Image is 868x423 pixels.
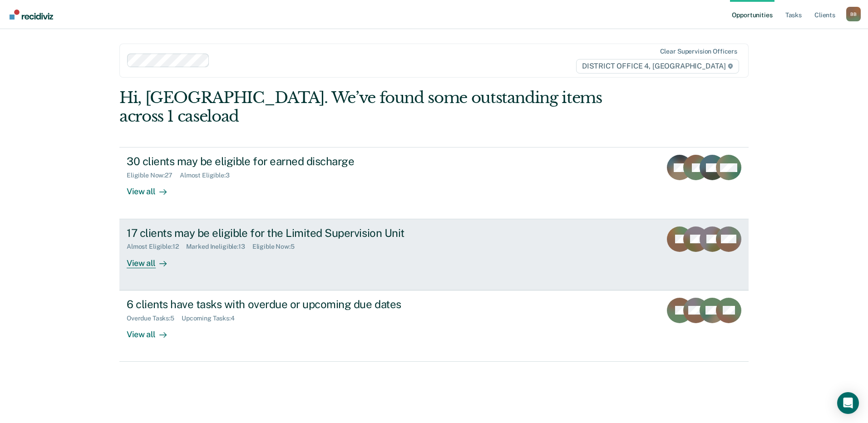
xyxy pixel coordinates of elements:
[127,155,445,168] div: 30 clients may be eligible for earned discharge
[127,226,445,240] div: 17 clients may be eligible for the Limited Supervision Unit
[846,7,861,21] div: B B
[127,315,182,322] div: Overdue Tasks : 5
[186,243,252,251] div: Marked Ineligible : 13
[576,59,739,74] span: DISTRICT OFFICE 4, [GEOGRAPHIC_DATA]
[252,243,302,251] div: Eligible Now : 5
[127,172,180,179] div: Eligible Now : 27
[119,219,749,290] a: 17 clients may be eligible for the Limited Supervision UnitAlmost Eligible:12Marked Ineligible:13...
[10,10,53,20] img: Recidiviz
[119,290,749,362] a: 6 clients have tasks with overdue or upcoming due datesOverdue Tasks:5Upcoming Tasks:4View all
[119,89,623,126] div: Hi, [GEOGRAPHIC_DATA]. We’ve found some outstanding items across 1 caseload
[180,172,237,179] div: Almost Eligible : 3
[837,392,859,414] div: Open Intercom Messenger
[127,251,178,268] div: View all
[127,322,178,339] div: View all
[119,147,749,219] a: 30 clients may be eligible for earned dischargeEligible Now:27Almost Eligible:3View all
[846,7,861,21] button: Profile dropdown button
[127,243,186,251] div: Almost Eligible : 12
[182,315,242,322] div: Upcoming Tasks : 4
[127,179,178,197] div: View all
[127,298,445,311] div: 6 clients have tasks with overdue or upcoming due dates
[660,48,737,55] div: Clear supervision officers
